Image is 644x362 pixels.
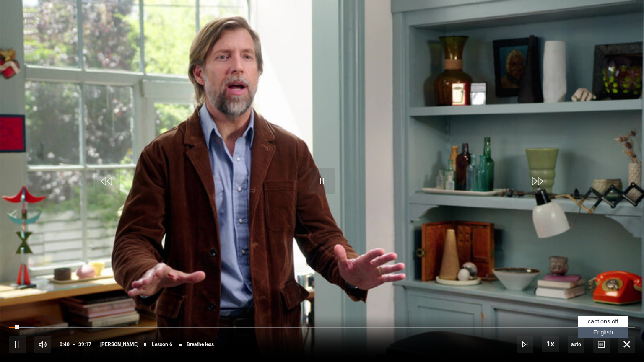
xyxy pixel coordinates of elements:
span: English [593,329,613,336]
span: captions off [588,318,618,325]
button: Mute [34,336,51,353]
div: Progress Bar [9,327,635,328]
div: Current quality: 1080p [568,336,584,353]
button: Pause [9,336,26,353]
span: 39:17 [78,337,91,352]
span: - [73,341,75,347]
span: Lesson 6 [152,342,172,347]
button: Fullscreen [618,336,635,353]
button: Captions [593,336,610,353]
span: 0:40 [60,337,70,352]
span: auto [568,336,584,353]
button: Next Lesson [517,336,533,353]
span: Breathe less [187,342,214,347]
button: Playback Rate [542,336,559,352]
span: [PERSON_NAME] [100,342,138,347]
